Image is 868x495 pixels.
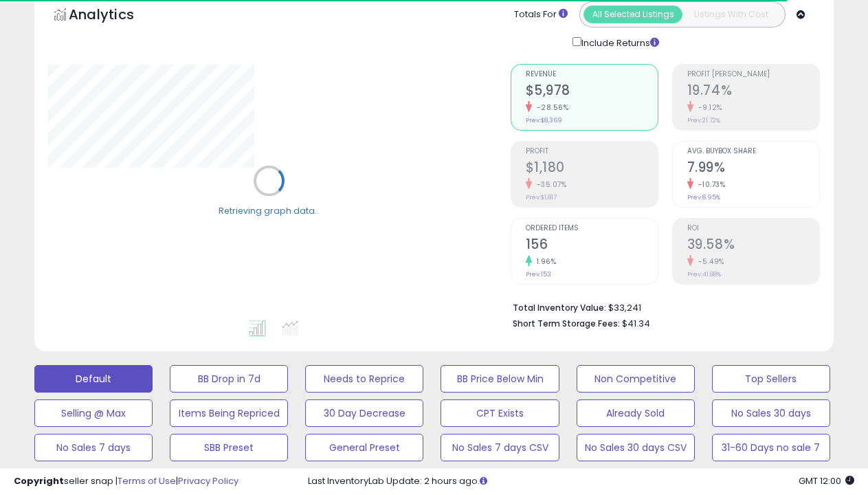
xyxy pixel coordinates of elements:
div: Retrieving graph data.. [219,204,319,217]
h5: Analytics [69,5,161,27]
button: Non Competitive [577,365,695,393]
small: -9.12% [693,102,722,113]
button: Items Being Repriced [170,399,288,427]
small: -35.07% [532,179,567,190]
span: Ordered Items [526,225,658,232]
span: Avg. Buybox Share [687,148,819,155]
button: 30 Day Decrease [305,399,423,427]
span: Profit [526,148,658,155]
small: Prev: 153 [526,270,551,278]
button: Already Sold [577,399,695,427]
button: Needs to Reprice [305,365,423,393]
a: Privacy Policy [178,474,238,487]
button: No Sales 7 days [34,434,153,461]
b: Short Term Storage Fees: [513,318,620,329]
small: -10.73% [693,179,726,190]
button: Listings With Cost [682,5,781,23]
div: Last InventoryLab Update: 2 hours ago. [308,475,854,488]
button: BB Price Below Min [441,365,559,393]
h2: $1,180 [526,159,658,178]
button: CPT Exists [441,399,559,427]
button: 31-60 Days no sale 7 [712,434,830,461]
button: All Selected Listings [583,5,682,23]
button: SBB Preset [170,434,288,461]
h2: 156 [526,236,658,255]
button: General Preset [305,434,423,461]
span: Revenue [526,71,658,78]
button: No Sales 7 days CSV [441,434,559,461]
span: $41.34 [622,317,650,330]
span: ROI [687,225,819,232]
button: No Sales 30 days CSV [577,434,695,461]
b: Total Inventory Value: [513,302,606,313]
small: Prev: 8.95% [687,193,720,201]
small: Prev: 21.72% [687,116,720,124]
span: Profit [PERSON_NAME] [687,71,819,78]
button: Default [34,365,153,393]
button: Selling @ Max [34,399,153,427]
small: -28.56% [532,102,569,113]
a: Terms of Use [118,474,176,487]
span: 2025-08-10 12:00 GMT [799,474,854,487]
small: Prev: $1,817 [526,193,557,201]
div: seller snap | | [14,475,238,488]
h2: 7.99% [687,159,819,178]
h2: 19.74% [687,82,819,101]
small: Prev: $8,369 [526,116,562,124]
li: $33,241 [513,298,810,315]
h2: $5,978 [526,82,658,101]
div: Include Returns [562,34,676,50]
button: Top Sellers [712,365,830,393]
button: No Sales 30 days [712,399,830,427]
small: Prev: 41.88% [687,270,721,278]
div: Totals For [514,8,568,21]
small: -5.49% [693,256,724,267]
button: BB Drop in 7d [170,365,288,393]
strong: Copyright [14,474,64,487]
small: 1.96% [532,256,557,267]
h2: 39.58% [687,236,819,255]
